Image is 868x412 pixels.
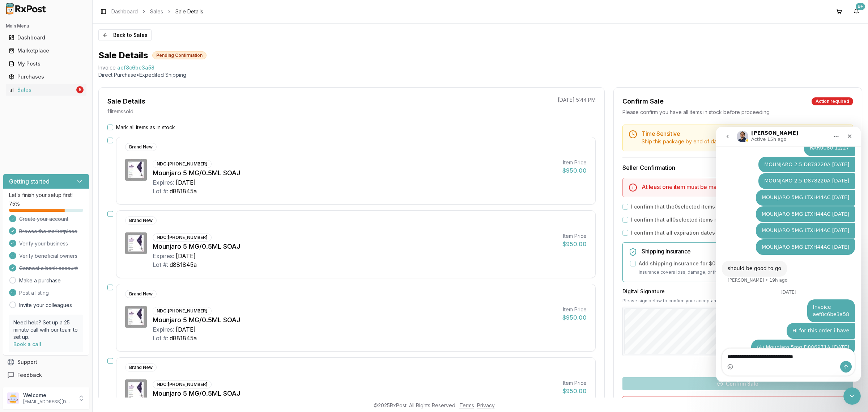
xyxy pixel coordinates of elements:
div: Mounjaro 5 MG/0.5ML SOAJ [153,241,557,252]
h3: Digital Signature [622,288,853,295]
label: I confirm that all 0 selected items match the listed condition [631,216,780,223]
img: RxPost Logo [3,3,49,14]
button: Support [3,356,89,369]
p: [EMAIL_ADDRESS][DOMAIN_NAME] [23,399,73,405]
div: Item Price [562,232,587,240]
div: Confirm Sale [622,96,664,106]
div: NDC: [PHONE_NUMBER] [153,160,212,168]
h3: Seller Confirmation [622,163,853,172]
div: Sales [9,86,75,93]
div: NDC: [PHONE_NUMBER] [153,307,212,315]
div: Brand New [125,216,157,224]
div: Lot #: [153,187,168,196]
img: Mounjaro 5 MG/0.5ML SOAJ [125,232,147,254]
div: Lot #: [153,334,168,342]
a: Privacy [477,402,495,408]
span: Verify beneficial owners [19,252,77,260]
div: Mounjaro 5 MG/0.5ML SOAJ [153,168,557,178]
label: Add shipping insurance for $0.00 ( 1.5 % of order value) [639,260,777,267]
div: Purchases [9,73,84,80]
span: Ship this package by end of day [DATE] . [642,138,739,144]
a: Sales [150,8,163,15]
button: Feedback [3,369,89,382]
h3: Getting started [9,177,50,186]
iframe: Intercom live chat [843,387,861,405]
span: Browse the marketplace [19,228,77,235]
img: User avatar [7,392,19,404]
h5: At least one item must be marked as in stock to confirm the sale. [642,184,847,190]
div: Brand New [125,363,157,371]
h1: Sale Details [98,50,148,61]
button: 9+ [851,6,862,17]
div: Expires: [153,252,174,260]
div: Item Price [562,306,587,313]
button: I don't have these items available anymore [622,396,853,410]
div: $950.00 [562,166,587,175]
div: [DATE] [176,178,196,187]
nav: breadcrumb [111,8,203,15]
label: I confirm that all expiration dates are correct [631,229,744,236]
div: [DATE] [176,325,196,334]
img: Mounjaro 5 MG/0.5ML SOAJ [125,306,147,328]
iframe: Intercom live chat [716,127,861,382]
a: Dashboard [111,8,138,15]
div: My Posts [9,60,84,67]
div: 9+ [856,3,865,10]
button: Back to Sales [98,29,152,41]
div: Please confirm you have all items in stock before proceeding [622,109,853,116]
p: [DATE] 5:44 PM [558,96,596,104]
a: Dashboard [6,31,86,44]
p: Direct Purchase • Expedited Shipping [98,71,862,79]
h5: Shipping Insurance [642,248,847,254]
span: Sale Details [175,8,203,15]
img: Mounjaro 5 MG/0.5ML SOAJ [125,159,147,181]
a: Marketplace [6,44,86,57]
p: Let's finish your setup first! [9,192,83,199]
div: Pending Confirmation [152,51,207,59]
div: NDC: [PHONE_NUMBER] [153,381,212,388]
img: Mounjaro 5 MG/0.5ML SOAJ [125,379,147,401]
div: $950.00 [562,387,587,395]
button: Purchases [3,71,89,83]
p: Welcome [23,392,73,399]
div: $950.00 [562,313,587,322]
div: Mounjaro 5 MG/0.5ML SOAJ [153,388,557,399]
div: Lot #: [153,260,168,269]
span: aef8c6be3a58 [117,64,154,71]
div: NDC: [PHONE_NUMBER] [153,234,212,241]
span: Create your account [19,215,68,223]
span: 75 % [9,200,20,207]
div: Brand New [125,143,157,151]
div: $950.00 [562,240,587,248]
